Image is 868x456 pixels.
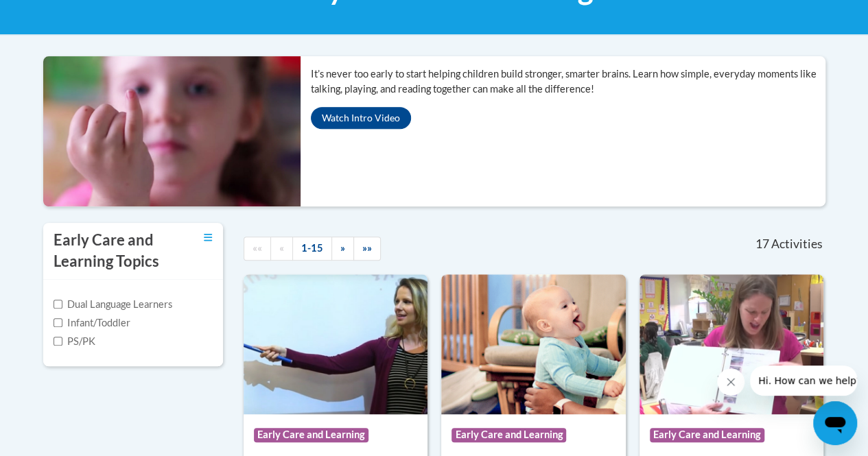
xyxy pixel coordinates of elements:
[253,242,262,254] span: ««
[292,237,332,261] a: 1-15
[441,274,625,414] img: Course Logo
[54,334,95,349] label: PS/PK
[717,368,744,396] iframe: Close message
[54,315,130,331] label: Infant/Toddler
[244,274,427,414] img: Course Logo
[331,237,354,261] a: Next
[244,237,271,261] a: Begining
[279,242,284,254] span: «
[771,237,823,252] span: Activities
[54,337,62,346] input: Checkbox for Options
[640,274,823,414] img: Course Logo
[813,401,857,445] iframe: Button to launch messaging window
[8,10,111,21] span: Hi. How can we help?
[54,318,62,327] input: Checkbox for Options
[650,428,764,442] span: Early Care and Learning
[353,237,381,261] a: End
[254,428,368,442] span: Early Care and Learning
[270,237,293,261] a: Previous
[54,230,184,272] h3: Early Care and Learning Topics
[204,230,213,245] a: Toggle collapse
[311,107,411,129] button: Watch Intro Video
[755,237,769,252] span: 17
[451,428,566,442] span: Early Care and Learning
[750,365,857,396] iframe: Message from company
[54,300,62,309] input: Checkbox for Options
[340,242,345,254] span: »
[311,67,825,97] p: It’s never too early to start helping children build stronger, smarter brains. Learn how simple, ...
[362,242,372,254] span: »»
[54,297,172,312] label: Dual Language Learners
